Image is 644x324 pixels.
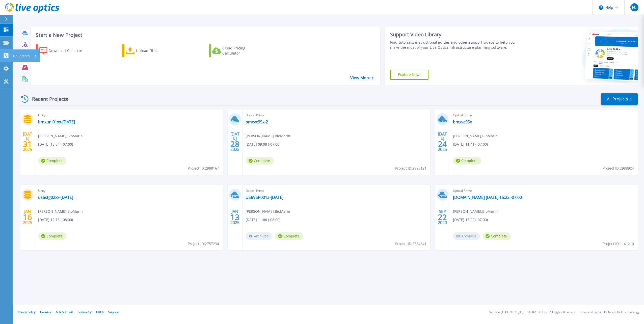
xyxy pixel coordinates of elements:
span: [DATE] 15:22 (-07:00) [453,217,488,223]
span: [DATE] 11:41 (-07:00) [453,142,488,147]
span: 22 [438,215,447,219]
span: Complete [38,157,66,165]
span: Project ID: 2757234 [188,241,219,247]
a: Support [108,310,119,314]
span: FC [632,5,636,9]
span: [DATE] 15:54 (-07:00) [38,142,73,147]
span: 31 [23,142,32,146]
div: SEP 2020 [438,208,447,226]
span: [PERSON_NAME] , BioMarin [246,209,290,214]
div: [DATE] 2025 [230,132,240,151]
span: Complete [275,232,303,240]
div: JAN 2025 [230,208,240,226]
a: All Projects [601,93,638,105]
div: Upload Files [136,46,176,56]
p: Collectors [13,49,30,63]
span: Project ID: 1141210 [603,241,634,247]
span: Complete [38,232,66,240]
a: Ads & Email [56,310,73,314]
a: View More [350,75,374,80]
div: Recent Projects [19,93,75,105]
div: JAN 2025 [23,208,32,226]
div: Cloud Pricing Calculator [222,46,263,56]
span: Unity [38,113,220,118]
span: Project ID: 2754841 [395,241,426,247]
div: Find tutorials, instructional guides and other support videos to help you make the most of your L... [390,40,521,50]
span: [PERSON_NAME] , BioMarin [453,133,498,139]
li: Powered by Live Optics, a Dell Technology [581,311,639,314]
span: Optical Prime [453,113,635,118]
span: [DATE] 11:08 (-08:00) [246,217,280,223]
span: Archived [453,232,480,240]
span: Project ID: 2998167 [188,166,219,171]
a: bmxvc95x-2 [246,119,268,124]
a: Upload Files [122,44,178,57]
a: US6VSP001a-[DATE] [246,195,283,200]
div: Support Video Library [390,31,521,38]
a: Cloud Pricing Calculator [209,44,265,57]
span: 13 [230,215,239,219]
div: [DATE] 2025 [23,132,32,151]
span: [DATE] 12:16 (-08:00) [38,217,73,223]
h3: Start a New Project [36,32,373,38]
li: © 2025 Dell Inc. All Rights Reserved [528,311,576,314]
a: Download Collector [36,44,92,57]
span: [PERSON_NAME] , BioMarin [38,133,83,139]
a: us6stg02xx-[DATE] [38,195,73,200]
span: Unity [38,188,220,194]
span: Optical Prime [453,188,635,194]
span: Archived [246,232,273,240]
span: [PERSON_NAME] , BioMarin [246,133,290,139]
div: Download Collector [49,46,89,56]
span: Optical Prime [246,188,427,194]
span: Complete [246,157,274,165]
a: bmxuni01xx-[DATE] [38,119,75,124]
span: [PERSON_NAME] , BioMarin [453,209,498,214]
span: 28 [230,142,239,146]
a: EULA [96,310,104,314]
a: [DOMAIN_NAME] [DATE] 15:22 -07:00 [453,195,522,200]
span: Complete [453,157,481,165]
div: [DATE] 2025 [438,132,447,151]
a: Telemetry [77,310,92,314]
span: 24 [438,142,447,146]
span: Project ID: 2993121 [395,166,426,171]
li: Version: [TECHNICAL_ID] [489,311,523,314]
span: [PERSON_NAME] , BioMarin [38,209,83,214]
span: Project ID: 2988924 [603,166,634,171]
a: Explore Now! [390,70,428,80]
a: Cookies [40,310,51,314]
span: 16 [23,215,32,219]
span: Complete [482,232,511,240]
a: bmxvc95x [453,119,472,124]
span: Optical Prime [246,113,427,118]
a: Privacy Policy [17,310,36,314]
span: [DATE] 09:08 (-07:00) [246,142,280,147]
